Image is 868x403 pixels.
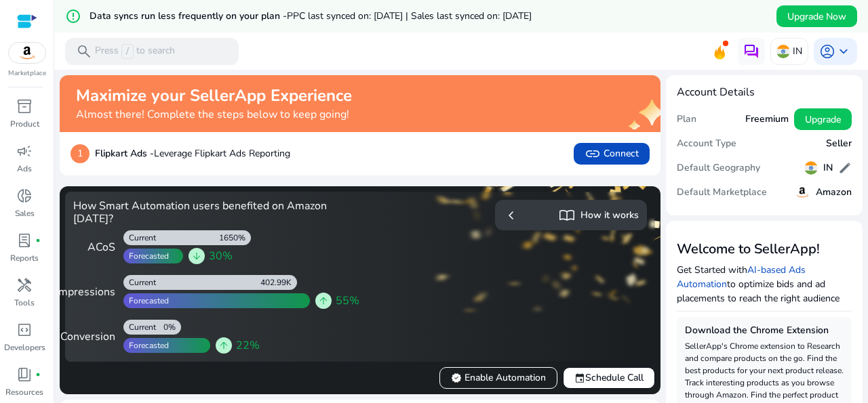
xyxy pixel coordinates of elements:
[218,340,229,351] span: arrow_upward
[8,68,46,79] p: Marketplace
[121,44,134,59] span: /
[794,108,852,130] button: Upgrade
[287,9,532,22] span: PPC last synced on: [DATE] | Sales last synced on: [DATE]
[559,207,575,224] span: import_contacts
[677,263,852,305] p: Get Started with to optimize bids and ad placements to reach the right audience
[816,187,852,198] h5: Amazon
[95,146,290,161] p: Leverage Flipkart Ads Reporting
[90,11,532,22] h5: Data syncs run less frequently on your plan -
[677,187,767,198] h5: Default Marketplace
[776,45,790,58] img: in.svg
[35,238,41,243] span: fiber_manual_record
[16,143,33,159] span: campaign
[574,373,585,383] span: event
[73,328,115,345] div: Conversion
[16,188,33,204] span: donut_small
[805,112,841,127] span: Upgrade
[677,263,806,291] a: AI-based Ads Automation
[677,163,760,174] h5: Default Geography
[677,138,736,150] h5: Account Type
[16,322,33,338] span: code_blocks
[776,5,857,27] button: Upgrade Now
[574,370,644,385] span: Schedule Call
[15,207,35,219] p: Sales
[17,163,32,175] p: Ads
[65,8,81,24] mat-icon: error_outline
[209,248,233,264] span: 30%
[16,98,33,114] span: inventory_2
[677,241,852,257] h3: Welcome to SellerApp!
[794,184,810,200] img: amazon.svg
[835,43,852,60] span: keyboard_arrow_down
[35,372,41,377] span: fiber_manual_record
[585,146,601,162] span: link
[819,43,835,60] span: account_circle
[123,322,156,333] div: Current
[76,86,352,106] h2: Maximize your SellerApp Experience
[10,118,39,130] p: Product
[745,114,789,125] h5: Freemium
[677,114,696,125] h5: Plan
[318,295,329,306] span: arrow_upward
[685,325,844,337] h5: Download the Chrome Extension
[793,39,802,63] p: IN
[219,232,251,243] div: 1650%
[123,340,169,351] div: Forecasted
[336,293,359,309] span: 55%
[16,366,33,383] span: book_4
[823,163,833,174] h5: IN
[574,143,650,165] button: linkConnect
[585,146,639,162] span: Connect
[123,277,156,288] div: Current
[260,277,297,288] div: 402.99K
[76,108,352,121] h4: Almost there! Complete the steps below to keep going!
[14,297,35,309] p: Tools
[563,367,655,389] button: eventSchedule Call
[677,86,852,99] h4: Account Details
[9,43,45,63] img: amazon.svg
[71,144,90,163] p: 1
[95,147,154,160] b: Flipkart Ads -
[191,251,202,261] span: arrow_downward
[236,337,260,354] span: 22%
[580,210,639,221] h5: How it works
[804,161,818,175] img: in.svg
[73,200,355,226] h4: How Smart Automation users benefited on Amazon [DATE]?
[451,370,546,385] span: Enable Automation
[439,367,557,389] button: verifiedEnable Automation
[76,43,92,60] span: search
[123,295,169,306] div: Forecasted
[503,207,519,224] span: chevron_left
[451,373,462,383] span: verified
[826,138,852,150] h5: Seller
[73,239,115,255] div: ACoS
[838,161,852,175] span: edit
[10,252,39,264] p: Reports
[16,277,33,293] span: handyman
[95,44,175,59] p: Press to search
[123,232,156,243] div: Current
[123,251,169,261] div: Forecasted
[787,9,846,24] span: Upgrade Now
[4,341,45,354] p: Developers
[16,232,33,249] span: lab_profile
[163,322,181,333] div: 0%
[5,386,43,398] p: Resources
[73,284,115,300] div: Impressions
